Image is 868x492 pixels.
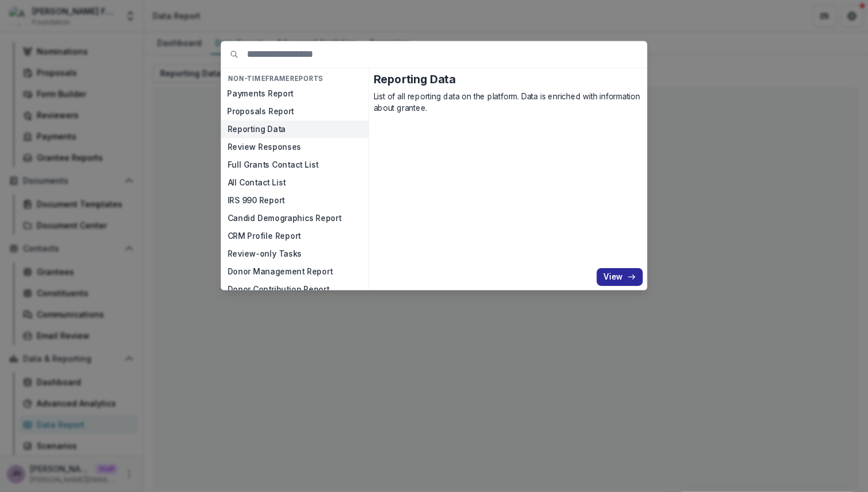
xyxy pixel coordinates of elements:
[221,73,369,86] h4: NON-TIMEFRAME Reports
[596,268,642,286] button: View
[374,90,643,114] p: List of all reporting data on the platform. Data is enriched with information about grantee.
[221,156,369,174] button: Full Grants Contact List
[221,281,369,299] button: Donor Contribution Report
[221,121,369,138] button: Reporting Data
[374,73,643,86] h2: Reporting Data
[221,227,369,245] button: CRM Profile Report
[221,263,369,281] button: Donor Management Report
[221,138,369,156] button: Review Responses
[221,85,369,103] button: Payments Report
[221,210,369,227] button: Candid Demographics Report
[221,103,369,121] button: Proposals Report
[221,245,369,263] button: Review-only Tasks
[221,192,369,210] button: IRS 990 Report
[221,174,369,192] button: All Contact List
